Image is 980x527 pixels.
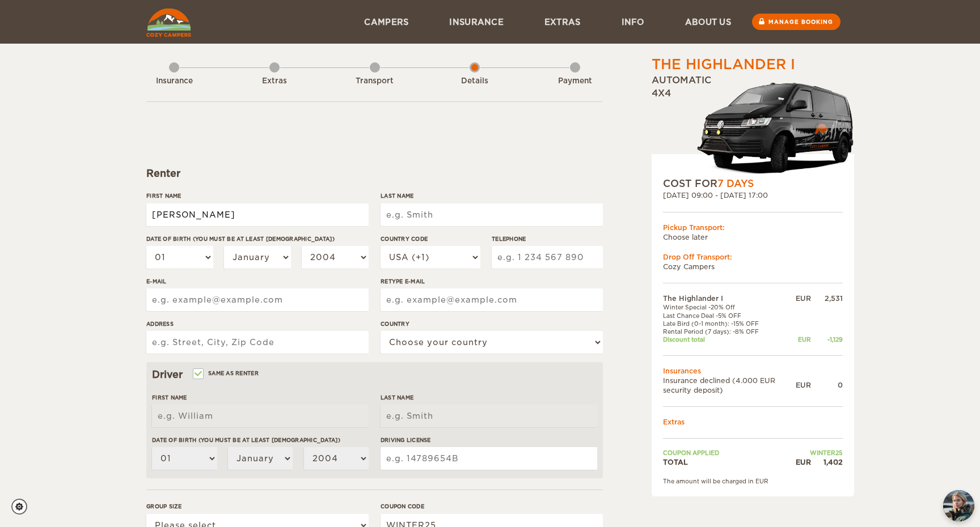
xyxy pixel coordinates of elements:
div: Pickup Transport: [663,223,843,232]
input: e.g. example@example.com [146,288,369,311]
input: e.g. William [146,203,369,226]
img: Cozy Campers [146,8,191,37]
td: Cozy Campers [663,262,843,271]
input: e.g. Street, City, Zip Code [146,331,369,354]
label: Same as renter [194,368,259,379]
div: COST FOR [663,177,843,190]
td: WINTER25 [796,449,843,457]
label: Retype E-mail [381,277,603,286]
label: Country Code [381,235,480,243]
label: Country [381,320,603,328]
div: [DATE] 09:00 - [DATE] 17:00 [663,190,843,200]
td: Choose later [663,232,843,242]
div: 1,402 [811,457,843,467]
input: e.g. William [152,405,369,427]
div: EUR [796,457,811,467]
div: 0 [811,380,843,390]
div: Transport [344,76,406,87]
td: Coupon applied [663,449,796,457]
div: Automatic 4x4 [652,74,854,177]
div: EUR [796,335,811,343]
label: Telephone [492,235,603,243]
span: 7 Days [717,178,754,189]
td: The Highlander I [663,294,796,303]
div: Driver [152,368,597,381]
label: Group size [146,502,369,511]
img: Freyja at Cozy Campers [943,490,974,521]
button: chat-button [943,490,974,521]
input: e.g. 14789654B [381,447,597,470]
td: TOTAL [663,457,796,467]
td: Extras [663,417,843,427]
a: Cookie settings [11,499,35,515]
label: Date of birth (You must be at least [DEMOGRAPHIC_DATA]) [152,436,369,444]
input: Same as renter [194,371,201,379]
a: Manage booking [752,14,840,30]
div: Payment [544,76,606,87]
input: e.g. example@example.com [381,288,603,311]
input: e.g. 1 234 567 890 [492,246,603,269]
input: e.g. Smith [381,203,603,226]
td: Late Bird (0-1 month): -15% OFF [663,320,796,328]
label: First Name [146,192,369,200]
label: Date of birth (You must be at least [DEMOGRAPHIC_DATA]) [146,235,369,243]
div: Renter [146,167,603,180]
input: e.g. Smith [381,405,597,427]
td: Winter Special -20% Off [663,303,796,311]
div: Drop Off Transport: [663,252,843,262]
label: Coupon code [381,502,603,511]
label: Address [146,320,369,328]
td: Discount total [663,335,796,343]
img: stor-stuttur-old-new-5.png [697,78,854,177]
div: Insurance [143,76,205,87]
label: First Name [152,393,369,402]
td: Last Chance Deal -5% OFF [663,312,796,320]
div: The amount will be charged in EUR [663,477,843,485]
label: Last Name [381,192,603,200]
td: Insurances [663,366,843,376]
div: -1,129 [811,335,843,343]
td: Insurance declined (4.000 EUR security deposit) [663,376,796,395]
label: Driving License [381,436,597,444]
div: Details [443,76,506,87]
div: 2,531 [811,294,843,303]
div: The Highlander I [652,55,795,74]
div: EUR [796,294,811,303]
label: Last Name [381,393,597,402]
td: Rental Period (7 days): -8% OFF [663,328,796,335]
label: E-mail [146,277,369,286]
div: EUR [796,380,811,390]
div: Extras [243,76,306,87]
